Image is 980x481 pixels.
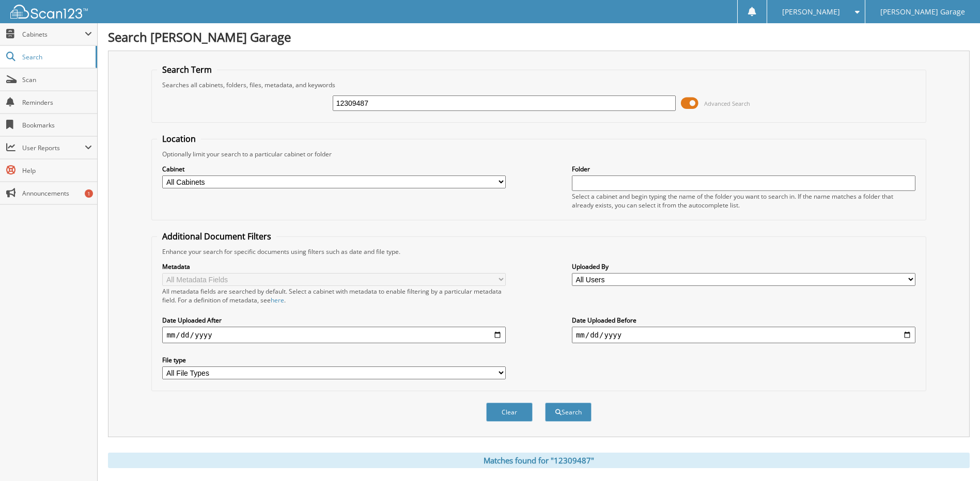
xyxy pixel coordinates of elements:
[157,150,920,158] div: Optionally limit your search to a particular cabinet or folder
[704,100,750,107] span: Advanced Search
[10,5,88,19] img: scan123-logo-white.svg
[572,262,915,271] label: Uploaded By
[572,327,915,343] input: end
[22,30,85,39] span: Cabinets
[162,287,506,304] div: All metadata fields are searched by default. Select a cabinet with metadata to enable filtering b...
[108,453,970,468] div: Matches found for "12309487"
[572,165,915,173] label: Folder
[157,133,201,145] legend: Location
[85,189,93,198] div: 1
[22,166,92,175] span: Help
[108,28,970,45] h1: Search [PERSON_NAME] Garage
[572,316,915,325] label: Date Uploaded Before
[271,296,284,304] a: here
[486,403,533,422] button: Clear
[22,53,90,61] span: Search
[162,356,506,364] label: File type
[880,9,965,15] span: [PERSON_NAME] Garage
[162,262,506,271] label: Metadata
[162,327,506,343] input: start
[157,81,920,89] div: Searches all cabinets, folders, files, metadata, and keywords
[162,165,506,173] label: Cabinet
[22,98,92,107] span: Reminders
[162,316,506,325] label: Date Uploaded After
[157,247,920,256] div: Enhance your search for specific documents using filters such as date and file type.
[22,121,92,130] span: Bookmarks
[157,231,276,242] legend: Additional Document Filters
[157,64,217,75] legend: Search Term
[22,143,85,152] span: User Reports
[22,75,92,84] span: Scan
[782,9,840,15] span: [PERSON_NAME]
[22,189,92,198] span: Announcements
[572,192,915,210] div: Select a cabinet and begin typing the name of the folder you want to search in. If the name match...
[545,403,592,422] button: Search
